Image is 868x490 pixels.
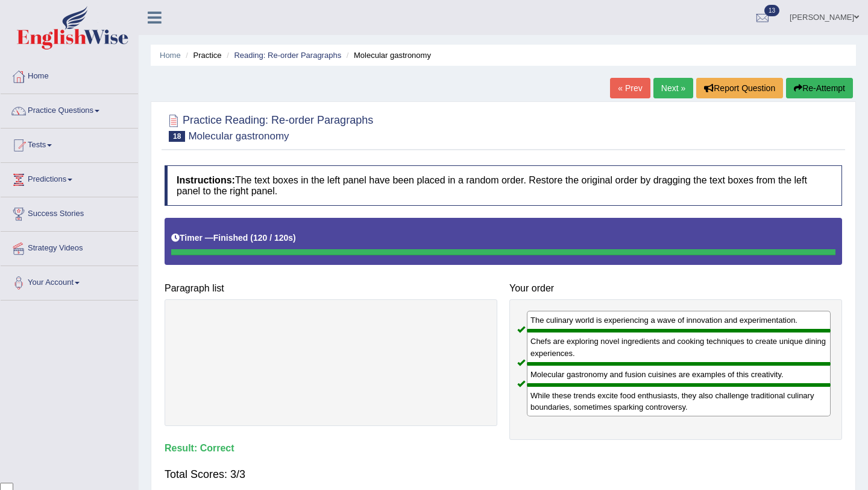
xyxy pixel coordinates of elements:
[344,49,431,61] li: Molecular gastronomy
[165,112,373,142] h2: Practice Reading: Re-order Paragraphs
[165,283,497,294] h4: Paragraph list
[696,78,783,98] button: Report Question
[653,78,693,98] a: Next »
[183,49,221,61] li: Practice
[165,165,842,206] h4: The text boxes in the left panel have been placed in a random order. Restore the original order b...
[165,460,842,489] div: Total Scores: 3/3
[293,233,296,243] b: )
[1,94,138,124] a: Practice Questions
[213,233,248,243] b: Finished
[786,78,853,98] button: Re-Attempt
[160,51,181,60] a: Home
[188,130,289,142] small: Molecular gastronomy
[169,131,185,142] span: 18
[1,129,138,159] a: Tests
[527,331,831,363] div: Chefs are exploring novel ingredients and cooking techniques to create unique dining experiences.
[527,385,831,416] div: While these trends excite food enthusiasts, they also challenge traditional culinary boundaries, ...
[1,232,138,262] a: Strategy Videos
[1,163,138,193] a: Predictions
[527,311,831,331] div: The culinary world is experiencing a wave of innovation and experimentation.
[1,197,138,227] a: Success Stories
[509,283,842,294] h4: Your order
[610,78,650,98] a: « Prev
[250,233,253,243] b: (
[177,175,235,185] b: Instructions:
[171,234,296,243] h5: Timer —
[1,60,138,90] a: Home
[527,364,831,385] div: Molecular gastronomy and fusion cuisines are examples of this creativity.
[253,233,293,243] b: 120 / 120s
[234,51,341,60] a: Reading: Re-order Paragraphs
[1,266,138,296] a: Your Account
[165,443,842,454] h4: Result:
[764,5,779,16] span: 13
